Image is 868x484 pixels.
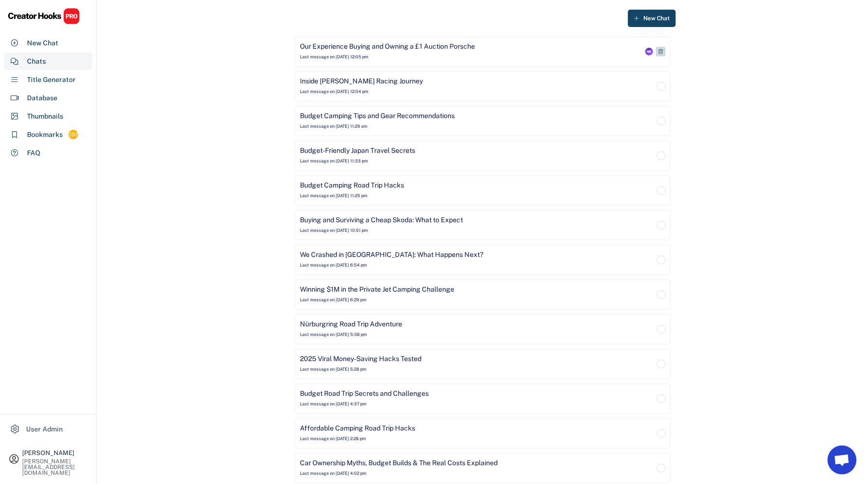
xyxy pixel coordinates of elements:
img: channels4_profile.jpg [657,360,665,368]
div: FAQ [27,148,41,158]
div: [PERSON_NAME][EMAIL_ADDRESS][DOMAIN_NAME] [22,458,88,476]
div: Car Ownership Myths, Budget Builds & The Real Costs Explained [300,458,498,468]
div: 137 [68,131,78,139]
div: Last message on [DATE] 10:51 pm [300,228,368,234]
div: Our Experience Buying and Owning a £1 Auction Porsche [300,42,475,52]
div: Last message on [DATE] 6:54 pm [300,262,367,269]
div: Last message on [DATE] 12:05 pm [300,54,368,60]
a: Open chat [827,445,856,474]
div: Last message on [DATE] 11:29 am [300,123,367,130]
div: Winning $1M in the Private Jet Camping Challenge [300,285,454,295]
div: Last message on [DATE] 12:04 pm [300,89,368,95]
img: CHPRO%20Logo.svg [8,8,80,25]
div: Chats [27,56,46,67]
div: 2025 Viral Money-Saving Hacks Tested [300,354,421,364]
div: Affordable Camping Road Trip Hacks [300,424,415,433]
img: channels4_profile.jpg [657,430,665,437]
div: Title Generator [27,75,76,85]
div: Thumbnails [27,111,63,121]
div: Last message on [DATE] 11:33 pm [300,158,368,164]
div: Buying and Surviving a Cheap Skoda: What to Expect [300,215,463,225]
div: Database [27,93,57,103]
div: Last message on [DATE] 2:28 pm [300,436,366,442]
img: channels4_profile.jpg [657,464,665,472]
img: channels4_profile.jpg [657,117,665,125]
div: Budget Camping Tips and Gear Recommendations [300,111,455,121]
div: User Admin [26,424,63,434]
div: Last message on [DATE] 4:02 pm [300,471,366,477]
div: [PERSON_NAME] [22,450,88,456]
div: Budget Camping Road Trip Hacks [300,181,404,190]
button: New Chat [628,10,676,27]
img: channels4_profile.jpg [645,48,653,55]
div: Last message on [DATE] 6:29 pm [300,297,366,303]
img: channels4_profile.jpg [657,325,665,333]
span: New Chat [643,15,670,21]
img: channels4_profile.jpg [657,152,665,160]
div: Nürburgring Road Trip Adventure [300,320,402,329]
div: Budget Road Trip Secrets and Challenges [300,389,429,399]
img: channels4_profile.jpg [657,291,665,298]
div: Last message on [DATE] 11:25 pm [300,193,367,199]
div: Inside [PERSON_NAME] Racing Journey [300,77,423,86]
div: Last message on [DATE] 4:37 pm [300,401,366,407]
img: channels4_profile.jpg [657,221,665,229]
div: We Crashed in [GEOGRAPHIC_DATA]: What Happens Next? [300,250,483,260]
div: New Chat [27,38,58,48]
img: channels4_profile.jpg [657,256,665,264]
img: channels4_profile.jpg [657,395,665,403]
img: channels4_profile.jpg [657,187,665,194]
div: Last message on [DATE] 5:38 pm [300,332,367,338]
div: Last message on [DATE] 5:28 pm [300,366,366,373]
div: Bookmarks [27,130,63,140]
img: channels4_profile.jpg [657,82,665,90]
div: Budget-Friendly Japan Travel Secrets [300,146,415,156]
